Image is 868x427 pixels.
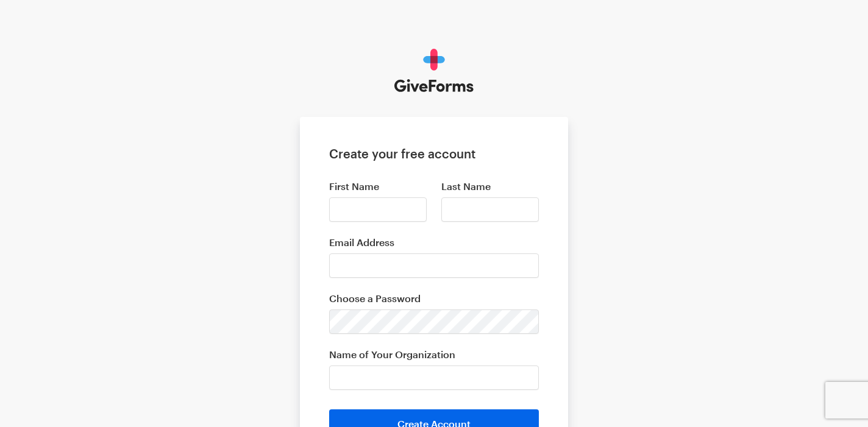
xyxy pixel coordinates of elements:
[329,348,539,361] label: Name of Your Organization
[394,49,474,93] img: GiveForms
[329,292,539,305] label: Choose a Password
[329,236,539,249] label: Email Address
[329,180,427,192] label: First Name
[329,146,539,161] h1: Create your free account
[441,180,539,192] label: Last Name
